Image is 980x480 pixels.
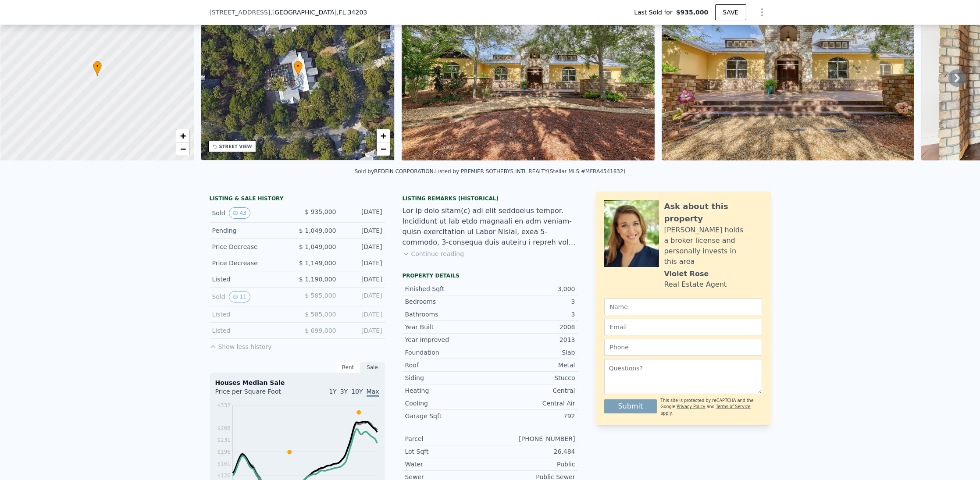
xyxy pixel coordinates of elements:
div: Listed [212,310,290,319]
tspan: $231 [217,437,231,443]
div: Listed [212,275,290,284]
div: Year Improved [405,335,490,344]
button: Show Options [753,4,771,21]
span: $ 1,049,000 [299,243,336,250]
div: [DATE] [343,226,382,235]
span: + [381,130,386,141]
div: • [294,61,303,76]
tspan: $196 [217,449,231,455]
div: Finished Sqft [405,284,490,293]
div: [DATE] [343,207,382,219]
div: Rent [336,362,360,373]
div: Houses Median Sale [215,378,379,387]
div: 2013 [490,335,575,344]
div: Roof [405,361,490,370]
div: 3 [490,310,575,319]
tspan: $161 [217,461,231,467]
div: [DATE] [343,242,382,251]
button: SAVE [715,4,746,20]
div: [DATE] [343,275,382,284]
div: Public [490,460,575,469]
div: Sold [212,207,290,219]
span: 10Y [351,388,363,395]
div: Ask about this property [664,200,762,225]
div: Sold by REDFIN CORPORATION . [355,168,435,174]
div: LISTING & SALE HISTORY [210,195,385,204]
div: Slab [490,348,575,357]
span: $ 1,149,000 [299,260,336,267]
div: Sold [212,291,290,302]
div: Heating [405,386,490,395]
div: Central Air [490,399,575,408]
span: $ 699,000 [305,327,336,334]
div: Water [405,460,490,469]
a: Zoom in [377,129,390,142]
div: Foundation [405,348,490,357]
input: Name [604,299,762,315]
span: + [180,130,185,141]
div: 3 [490,297,575,306]
span: Last Sold for [634,8,676,17]
div: [DATE] [343,291,382,302]
input: Phone [604,339,762,356]
span: $935,000 [676,8,709,17]
div: Stucco [490,373,575,382]
span: , FL 34203 [337,9,367,16]
span: $ 585,000 [305,292,336,299]
tspan: $266 [217,425,231,431]
button: Show less history [210,339,272,351]
span: , [GEOGRAPHIC_DATA] [270,8,367,17]
a: Zoom out [176,142,189,156]
span: Max [367,388,379,397]
div: Cooling [405,399,490,408]
span: − [381,143,386,154]
div: Garage Sqft [405,412,490,420]
input: Email [604,319,762,335]
div: STREET VIEW [219,143,252,150]
div: Price Decrease [212,259,290,267]
div: [DATE] [343,326,382,335]
span: 3Y [340,388,348,395]
div: 26,484 [490,447,575,456]
div: Lor ip dolo sitam(c) adi elit seddoeius tempor. Incididunt ut lab etdo magnaali en adm veniam-qui... [403,206,578,248]
div: This site is protected by reCAPTCHA and the Google and apply. [660,398,762,416]
div: Price Decrease [212,242,290,251]
div: Metal [490,361,575,370]
tspan: $332 [217,402,231,409]
span: $ 1,190,000 [299,276,336,283]
a: Terms of Service [716,404,751,409]
div: Bedrooms [405,297,490,306]
div: [PERSON_NAME] holds a broker license and personally invests in this area [664,225,762,267]
div: Violet Rose [664,269,709,279]
div: Listing Remarks (Historical) [403,195,578,202]
tspan: $126 [217,473,231,479]
button: Continue reading [403,249,464,258]
a: Zoom out [377,142,390,156]
button: View historical data [229,291,250,302]
div: Price per Square Foot [215,387,297,401]
div: Listed by PREMIER SOTHEBYS INTL REALTY (Stellar MLS #MFRA4541832) [435,168,626,174]
div: Real Estate Agent [664,279,727,290]
div: 3,000 [490,284,575,293]
div: Pending [212,226,290,235]
div: • [93,61,102,76]
span: 1Y [329,388,336,395]
div: Property details [403,272,578,279]
span: − [180,143,185,154]
span: • [294,62,303,70]
div: Siding [405,373,490,382]
button: Submit [604,399,657,413]
div: Year Built [405,323,490,331]
div: 792 [490,412,575,420]
span: [STREET_ADDRESS] [210,8,271,17]
div: Sale [360,362,385,373]
div: Central [490,386,575,395]
div: [DATE] [343,310,382,319]
a: Zoom in [176,129,189,142]
div: Listed [212,326,290,335]
button: View historical data [229,207,250,219]
span: $ 935,000 [305,208,336,215]
div: [DATE] [343,259,382,267]
div: 2008 [490,323,575,331]
div: Bathrooms [405,310,490,319]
